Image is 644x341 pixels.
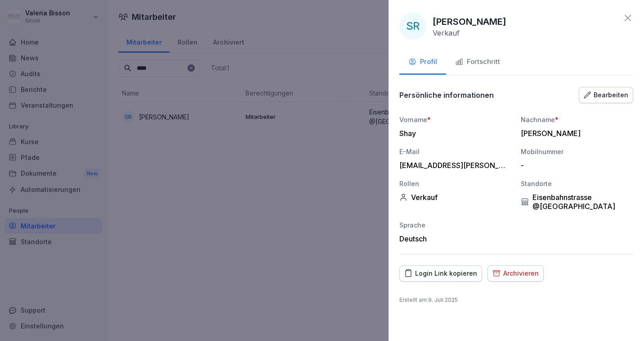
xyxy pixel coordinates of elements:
div: Login Link kopieren [404,268,477,278]
div: Profil [408,57,437,67]
p: Erstellt am : 9. Juli 2025 [399,296,633,304]
button: Bearbeiten [579,87,633,103]
div: - [521,161,629,170]
p: Verkauf [433,28,460,37]
div: Standorte [521,179,633,188]
div: Verkauf [399,193,512,202]
button: Login Link kopieren [399,265,482,282]
div: [EMAIL_ADDRESS][PERSON_NAME][DOMAIN_NAME] [399,161,507,170]
div: Rollen [399,179,512,188]
div: Eisenbahnstrasse @[GEOGRAPHIC_DATA] [521,193,633,211]
div: Sprache [399,220,512,230]
p: [PERSON_NAME] [433,15,506,28]
div: Archivieren [492,268,539,278]
div: SR [399,13,426,40]
button: Fortschritt [446,50,509,75]
div: Fortschritt [455,57,500,67]
div: [PERSON_NAME] [521,129,629,138]
button: Profil [399,50,446,75]
div: Shay [399,129,507,138]
p: Persönliche informationen [399,91,494,100]
button: Archivieren [487,265,544,282]
div: Vorname [399,115,512,124]
div: Mobilnummer [521,147,633,156]
div: Nachname [521,115,633,124]
div: E-Mail [399,147,512,156]
div: Bearbeiten [584,90,628,100]
div: Deutsch [399,234,512,243]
